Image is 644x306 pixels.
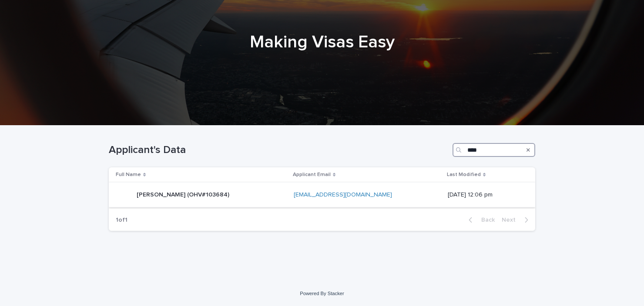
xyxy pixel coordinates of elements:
[293,170,331,180] p: Applicant Email
[137,190,231,199] p: [PERSON_NAME] (OHV#103684)
[498,216,535,224] button: Next
[447,170,481,180] p: Last Modified
[300,291,344,296] a: Powered By Stacker
[453,143,535,157] input: Search
[448,191,521,199] p: [DATE] 12:06 pm
[462,216,498,224] button: Back
[109,210,134,231] p: 1 of 1
[502,217,521,223] span: Next
[109,144,449,156] h1: Applicant's Data
[116,170,141,180] p: Full Name
[109,32,535,53] h1: Making Visas Easy
[109,183,535,207] tr: [PERSON_NAME] (OHV#103684)[PERSON_NAME] (OHV#103684) [EMAIL_ADDRESS][DOMAIN_NAME] [DATE] 12:06 pm
[476,217,495,223] span: Back
[294,192,392,198] a: [EMAIL_ADDRESS][DOMAIN_NAME]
